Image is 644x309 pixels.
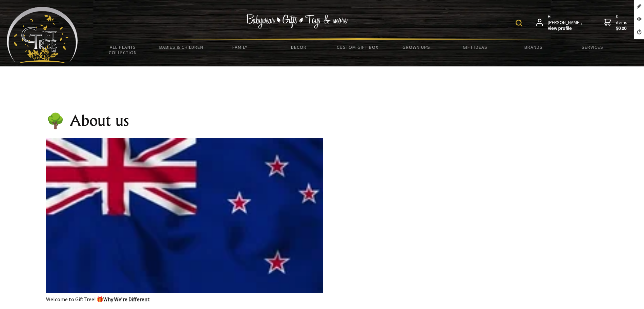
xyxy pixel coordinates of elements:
[328,40,387,54] a: Custom Gift Box
[269,40,328,54] a: Decor
[387,40,445,54] a: Grown Ups
[152,40,211,54] a: Babies & Children
[548,25,583,32] strong: View profile
[211,40,269,54] a: Family
[46,112,323,129] h1: 🌳 About us
[616,25,629,32] strong: $0.00
[94,40,152,60] a: All Plants Collection
[246,14,348,28] img: Babywear - Gifts - Toys & more
[516,20,522,26] img: product search
[504,40,563,54] a: Brands
[563,40,622,54] a: Services
[536,14,583,32] a: Hi [PERSON_NAME],View profile
[46,138,323,303] p: Welcome to GiftTree! 🎁
[604,14,629,32] a: 0 items$0.00
[548,14,583,32] span: Hi [PERSON_NAME],
[103,296,150,303] strong: Why We’re Different
[616,13,629,32] span: 0 items
[7,7,78,63] img: Babyware - Gifts - Toys and more...
[445,40,504,54] a: Gift Ideas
